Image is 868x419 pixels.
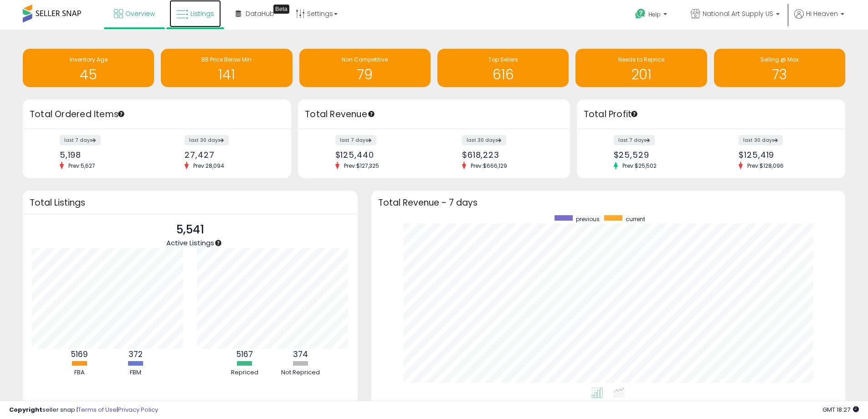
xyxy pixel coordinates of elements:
[628,1,676,30] a: Help
[30,108,284,121] h3: Total Ordered Items
[185,150,275,160] div: 27,427
[630,110,638,118] div: Tooltip anchor
[305,108,563,121] h3: Total Revenue
[165,67,288,82] h1: 141
[739,150,829,160] div: $125,419
[9,405,42,414] strong: Copyright
[739,135,783,145] label: last 30 days
[70,56,108,63] span: Inventory Age
[118,405,158,414] a: Privacy Policy
[442,67,564,82] h1: 616
[293,349,308,360] b: 374
[60,135,101,145] label: last 7 days
[339,162,384,170] span: Prev: $127,325
[125,9,155,18] span: Overview
[342,56,388,63] span: Non Competitive
[335,150,427,160] div: $125,440
[462,150,554,160] div: $618,223
[626,215,645,223] span: current
[635,8,646,20] i: Get Help
[217,368,272,377] div: Repriced
[246,9,274,18] span: DataHub
[614,150,704,160] div: $25,529
[378,199,838,206] h3: Total Revenue - 7 days
[648,10,661,18] span: Help
[161,49,292,87] a: BB Price Below Min 141
[236,349,253,360] b: 5167
[299,49,431,87] a: Non Competitive 79
[214,239,222,247] div: Tooltip anchor
[437,49,569,87] a: Top Sellers 616
[273,368,328,377] div: Not Repriced
[78,405,117,414] a: Terms of Use
[117,110,125,118] div: Tooltip anchor
[23,49,154,87] a: Inventory Age 45
[9,406,158,414] div: seller snap | |
[580,67,702,82] h1: 201
[794,9,844,30] a: Hi Heaven
[189,162,229,170] span: Prev: 28,094
[60,150,150,160] div: 5,198
[714,49,845,87] a: Selling @ Max 73
[822,405,859,414] span: 2025-09-12 18:27 GMT
[719,67,841,82] h1: 73
[614,135,655,145] label: last 7 days
[335,135,376,145] label: last 7 days
[618,56,664,63] span: Needs to Reprice
[304,67,426,82] h1: 79
[273,5,289,14] div: Tooltip anchor
[71,349,88,360] b: 5169
[584,108,838,121] h3: Total Profit
[760,56,799,63] span: Selling @ Max
[52,368,107,377] div: FBA
[462,135,506,145] label: last 30 days
[576,215,600,223] span: previous
[27,67,149,82] h1: 45
[128,349,143,360] b: 372
[201,56,252,63] span: BB Price Below Min
[703,9,773,18] span: National Art Supply US
[618,162,661,170] span: Prev: $25,502
[30,199,351,206] h3: Total Listings
[190,9,214,18] span: Listings
[166,221,214,238] p: 5,541
[166,238,214,248] span: Active Listings
[575,49,707,87] a: Needs to Reprice 201
[743,162,788,170] span: Prev: $128,096
[108,368,163,377] div: FBM
[806,9,838,18] span: Hi Heaven
[367,110,375,118] div: Tooltip anchor
[64,162,100,170] span: Prev: 5,627
[488,56,518,63] span: Top Sellers
[185,135,229,145] label: last 30 days
[466,162,512,170] span: Prev: $666,129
